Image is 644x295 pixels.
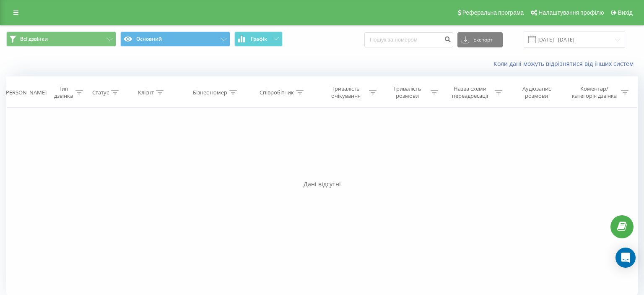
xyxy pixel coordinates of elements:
[618,9,633,16] span: Вихід
[53,85,73,99] div: Тип дзвінка
[260,89,294,96] div: Співробітник
[325,85,367,99] div: Тривалість очікування
[493,60,638,68] a: Коли дані можуть відрізнятися вiд інших систем
[570,85,619,99] div: Коментар/категорія дзвінка
[364,32,453,47] input: Пошук за номером
[251,36,267,42] span: Графік
[20,36,48,42] span: Всі дзвінки
[4,89,47,96] div: [PERSON_NAME]
[92,89,109,96] div: Статус
[462,9,524,16] span: Реферальна програма
[448,85,493,99] div: Назва схеми переадресації
[512,85,561,99] div: Аудіозапис розмови
[234,31,283,47] button: Графік
[6,180,638,188] div: Дані відсутні
[6,31,116,47] button: Всі дзвінки
[120,31,230,47] button: Основний
[193,89,227,96] div: Бізнес номер
[386,85,428,99] div: Тривалість розмови
[615,248,636,268] div: Open Intercom Messenger
[138,89,154,96] div: Клієнт
[538,9,604,16] span: Налаштування профілю
[457,32,503,47] button: Експорт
